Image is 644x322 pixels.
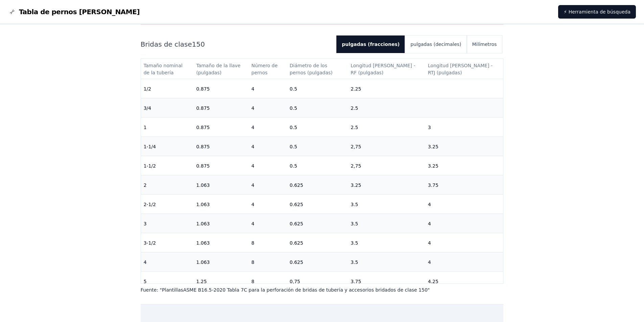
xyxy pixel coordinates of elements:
font: 2.25 [351,86,361,92]
font: 0.5 [290,125,297,130]
font: 4 [144,259,147,265]
font: Tabla de pernos [PERSON_NAME] [19,8,140,16]
font: 2.5 [351,125,358,130]
font: pulgadas (fracciones) [342,42,400,47]
font: 0.625 [290,240,303,246]
font: 1.25 [196,279,207,284]
font: 0,75 [290,279,300,284]
font: 0.5 [290,144,297,149]
button: pulgadas (fracciones) [336,35,405,53]
font: 3-1/2 [144,240,156,246]
font: 0.875 [196,125,210,130]
font: 2-1/2 [144,202,156,207]
font: 2,75 [351,144,361,149]
font: 4 [252,86,255,92]
font: 0.875 [196,144,210,149]
font: 0.625 [290,259,303,265]
font: Milímetros [472,42,497,47]
font: 1-1/2 [144,163,156,169]
font: 3.5 [351,202,358,207]
font: Bridas de clase [141,40,192,48]
font: 4 [428,202,431,207]
font: 3 [144,221,147,226]
font: 0.625 [290,221,303,226]
th: Tamaño nominal de la tubería [141,59,194,79]
font: " [428,287,430,293]
font: 1.063 [196,259,210,265]
font: 4 [428,259,431,265]
font: Longitud [PERSON_NAME] - RTJ (pulgadas) [428,63,494,76]
font: Tamaño nominal de la tubería [144,63,184,76]
font: 4 [252,125,255,130]
img: Gráfico de logotipos de pernos de brida [8,8,16,16]
font: 3.75 [428,182,438,188]
font: 4 [428,240,431,246]
font: 2,75 [351,163,361,169]
font: 0.625 [290,182,303,188]
font: 4.25 [428,279,438,284]
font: 3.5 [351,240,358,246]
font: 0.875 [196,163,210,169]
font: Diámetro de los pernos (pulgadas) [290,63,333,76]
font: 3/4 [144,105,151,111]
font: 0.875 [196,105,210,111]
font: 1.063 [196,202,210,207]
font: 0.875 [196,86,210,92]
font: 4 [252,221,255,226]
th: Longitud del perno - RTJ (pulgadas) [425,59,503,79]
font: 4 [252,144,255,149]
a: Gráfico de logotipos de pernos de bridaTabla de pernos [PERSON_NAME] [8,7,140,17]
font: Longitud [PERSON_NAME] - RF (pulgadas) [351,63,417,76]
font: 3.75 [351,279,361,284]
font: 1 [144,125,147,130]
font: 5 [144,279,147,284]
font: Número de pernos [252,63,279,76]
font: 3.25 [428,163,438,169]
font: 8 [252,279,255,284]
th: Número de pernos [249,59,287,79]
font: ASME B16.5-2020 Tabla 7C para la perforación de bridas de tubería y accesorios bridados de clase 150 [183,287,428,293]
font: 3.25 [428,144,438,149]
th: Tamaño de la llave (pulgadas) [193,59,248,79]
font: 0.5 [290,86,297,92]
font: 0.5 [290,163,297,169]
font: 3.25 [351,182,361,188]
font: 1.063 [196,182,210,188]
font: 4 [252,163,255,169]
font: 0.625 [290,202,303,207]
font: Fuente: " [141,287,162,293]
font: 4 [252,182,255,188]
font: 3.5 [351,221,358,226]
font: 150 [192,40,205,48]
font: 0.5 [290,105,297,111]
font: 3 [428,125,431,130]
font: 4 [252,202,255,207]
font: pulgadas (decimales) [410,42,461,47]
font: 8 [252,240,255,246]
button: Milímetros [467,35,502,53]
a: ⚡ Herramienta de búsqueda [558,5,636,19]
font: 4 [428,221,431,226]
font: ⚡ Herramienta de búsqueda [564,9,630,15]
font: 1.063 [196,221,210,226]
font: 1-1/4 [144,144,156,149]
font: Tamaño de la llave (pulgadas) [196,63,242,76]
font: 2 [144,182,147,188]
font: 8 [252,259,255,265]
font: 4 [252,105,255,111]
button: pulgadas (decimales) [405,35,467,53]
th: Diámetro de los pernos (pulgadas) [287,59,348,79]
th: Longitud del perno - RF (pulgadas) [348,59,425,79]
font: 1/2 [144,86,151,92]
font: 2.5 [351,105,358,111]
font: 3.5 [351,259,358,265]
font: Plantillas [162,287,183,293]
font: 1.063 [196,240,210,246]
